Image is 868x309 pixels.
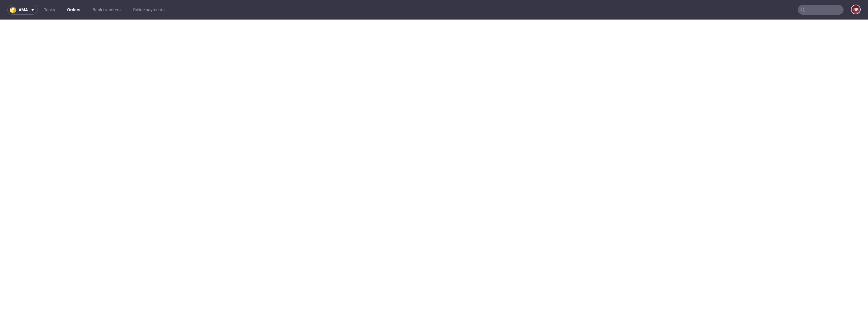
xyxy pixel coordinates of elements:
a: Online payments [129,5,168,15]
span: ama [19,8,28,12]
a: Tasks [40,5,59,15]
figcaption: NK [852,5,860,14]
a: Bank transfers [89,5,124,15]
img: logo [10,6,19,13]
a: Orders [63,5,84,15]
button: ama [7,5,38,15]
